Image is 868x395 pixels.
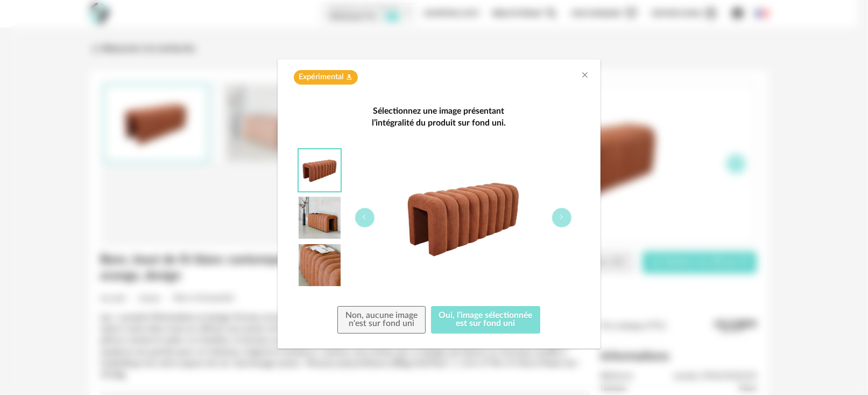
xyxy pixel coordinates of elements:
[278,59,601,349] div: dialog
[299,244,341,286] img: banc-bout-de-lit-blanc-contemporain-tissu-orange-design.jpg
[346,72,352,82] span: Flask icon
[337,306,426,334] button: Non, aucune imagen'est sur fond uni
[299,149,341,191] img: banc-bout-de-lit-blanc-contemporain-tissu-orange-design.jpg
[581,70,590,81] button: Close
[394,149,532,287] img: banc-bout-de-lit-blanc-contemporain-tissu-orange-design.jpg
[298,105,580,129] div: Sélectionnez une image présentant l’intégralité du produit sur fond uni.
[431,306,541,334] button: Oui, l'image sélectionnéeest sur fond uni
[299,197,341,239] img: banc-bout-de-lit-blanc-contemporain-tissu-orange-design.jpg
[299,72,344,82] span: Expérimental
